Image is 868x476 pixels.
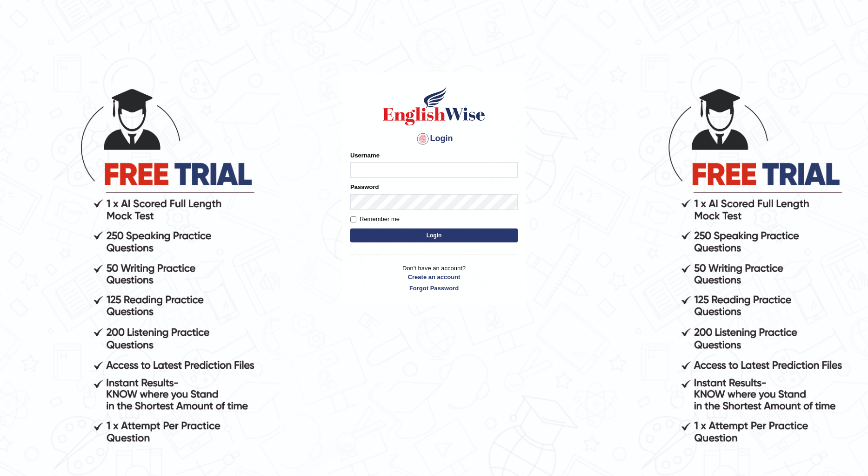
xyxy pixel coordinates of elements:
[350,131,518,146] h4: Login
[350,264,518,293] p: Don't have an account?
[350,228,518,242] button: Login
[350,216,356,222] input: Remember me
[350,284,518,293] a: Forgot Password
[381,85,487,127] img: Logo of English Wise sign in for intelligent practice with AI
[350,215,400,224] label: Remember me
[350,183,379,191] label: Password
[350,273,518,281] a: Create an account
[350,151,380,160] label: Username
